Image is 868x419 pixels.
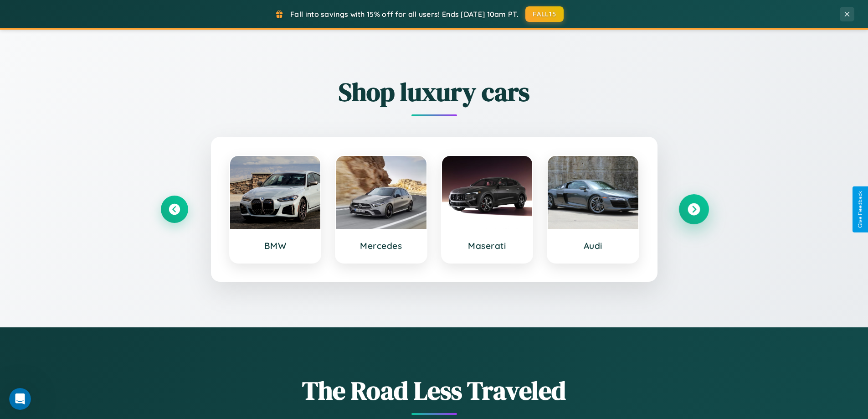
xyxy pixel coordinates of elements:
[525,6,564,22] button: FALL15
[857,191,863,228] div: Give Feedback
[161,74,708,109] h2: Shop luxury cars
[557,240,629,251] h3: Audi
[290,10,519,19] span: Fall into savings with 15% off for all users! Ends [DATE] 10am PT.
[239,240,312,251] h3: BMW
[345,240,417,251] h3: Mercedes
[161,373,708,408] h1: The Road Less Traveled
[451,240,524,251] h3: Maserati
[9,388,31,410] iframe: Intercom live chat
